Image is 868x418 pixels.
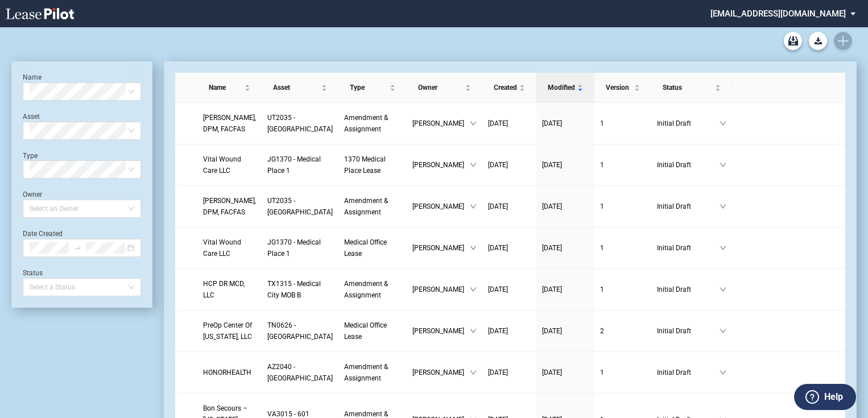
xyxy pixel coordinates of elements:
span: to [73,244,81,252]
span: down [720,245,726,251]
a: Amendment & Assignment [344,278,401,301]
a: JG1370 - Medical Place 1 [267,237,333,259]
span: [DATE] [488,369,508,376]
a: [DATE] [542,367,589,378]
span: Greg Brockbank, DPM, FACFAS [203,197,256,216]
span: 1370 Medical Place Lease [344,155,386,175]
a: 1370 Medical Place Lease [344,154,401,176]
md-menu: Download Blank Form List [805,32,830,50]
span: [PERSON_NAME] [412,367,470,378]
span: [PERSON_NAME] [412,325,470,337]
a: TN0626 - [GEOGRAPHIC_DATA] [267,320,333,342]
span: Initial Draft [657,242,720,254]
a: [DATE] [488,118,531,129]
span: Amendment & Assignment [344,363,388,382]
a: AZ2040 - [GEOGRAPHIC_DATA] [267,361,333,384]
th: Name [197,73,262,103]
a: [DATE] [488,325,531,337]
span: Created [494,82,517,93]
a: Amendment & Assignment [344,195,401,218]
a: 1 [600,118,645,129]
span: [DATE] [488,244,508,252]
span: [PERSON_NAME] [412,242,470,254]
span: HONORHEALTH [203,369,251,376]
a: [PERSON_NAME], DPM, FACFAS [203,112,256,135]
span: Amendment & Assignment [344,197,388,216]
a: [PERSON_NAME], DPM, FACFAS [203,195,256,218]
span: Vital Wound Care LLC [203,155,241,175]
span: [DATE] [542,202,562,210]
span: JG1370 - Medical Place 1 [267,155,321,175]
span: 1 [600,244,604,252]
span: Greg Brockbank, DPM, FACFAS [203,114,256,133]
a: [DATE] [488,242,531,254]
span: [DATE] [542,119,562,127]
span: down [470,162,477,168]
a: [DATE] [542,325,589,337]
span: Medical Office Lease [344,238,387,258]
span: Initial Draft [657,159,720,171]
span: Asset [273,82,319,93]
span: [DATE] [488,327,508,335]
span: down [470,369,477,376]
a: [DATE] [488,367,531,378]
span: down [720,203,726,210]
label: Type [23,152,38,160]
span: [DATE] [488,285,508,293]
a: HONORHEALTH [203,367,256,378]
span: Type [350,82,387,93]
a: [DATE] [488,284,531,295]
span: TN0626 - 2201 Medical Plaza [267,321,333,341]
th: Status [651,73,733,103]
span: UT2035 - Lone Peak [267,114,333,133]
a: JG1370 - Medical Place 1 [267,154,333,176]
label: Name [23,73,42,81]
span: [DATE] [542,369,562,376]
th: Type [338,73,407,103]
span: PreOp Center Of Tennessee, LLC [203,321,252,341]
span: down [720,120,726,127]
span: Initial Draft [657,201,720,212]
span: down [720,328,726,334]
span: Initial Draft [657,325,720,337]
th: Owner [407,73,482,103]
a: 2 [600,325,645,337]
span: Initial Draft [657,284,720,295]
a: [DATE] [542,242,589,254]
th: Asset [262,73,338,103]
a: [DATE] [542,118,589,129]
a: 1 [600,284,645,295]
span: down [470,203,477,210]
a: Archive [784,32,802,50]
a: 1 [600,201,645,212]
a: Medical Office Lease [344,320,401,342]
label: Owner [23,191,42,198]
a: Medical Office Lease [344,237,401,259]
button: Download Blank Form [809,32,827,50]
a: [DATE] [542,201,589,212]
a: UT2035 - [GEOGRAPHIC_DATA] [267,112,333,135]
span: [PERSON_NAME] [412,118,470,129]
span: 2 [600,327,604,335]
th: Modified [536,73,594,103]
a: [DATE] [488,159,531,171]
span: down [470,120,477,127]
span: AZ2040 - East Mesa [267,363,333,382]
span: [PERSON_NAME] [412,159,470,171]
span: HCP DR MCD, LLC [203,280,245,299]
span: 1 [600,119,604,127]
span: Amendment & Assignment [344,280,388,299]
span: TX1315 - Medical City MOB B [267,280,321,299]
span: [DATE] [488,161,508,169]
span: Version [606,82,631,93]
span: 1 [600,202,604,210]
span: [DATE] [488,119,508,127]
span: down [470,286,477,293]
span: Initial Draft [657,118,720,129]
span: JG1370 - Medical Place 1 [267,238,321,258]
span: UT2035 - Lone Peak [267,197,333,216]
span: down [720,369,726,376]
a: Vital Wound Care LLC [203,154,256,176]
a: 1 [600,159,645,171]
a: 1 [600,367,645,378]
